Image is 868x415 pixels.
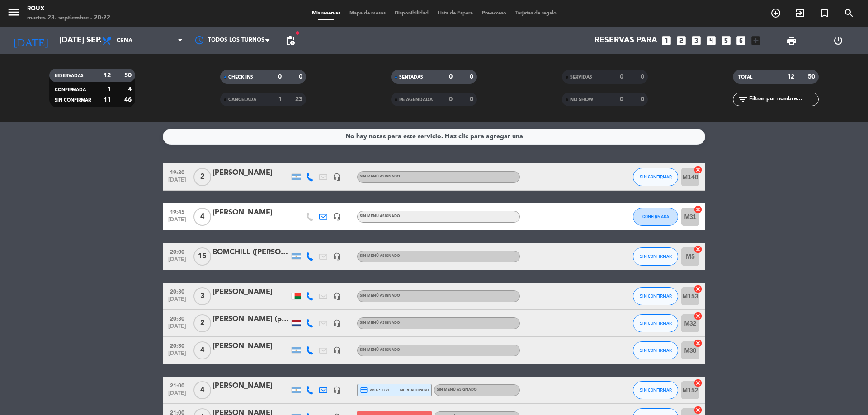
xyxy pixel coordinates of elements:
span: 21:00 [166,380,189,390]
i: cancel [693,165,703,174]
span: [DATE] [166,350,189,361]
span: Pre-acceso [477,11,511,16]
div: [PERSON_NAME] (paso [PERSON_NAME]) [212,313,289,325]
strong: 12 [787,74,794,80]
span: Sin menú asignado [360,321,400,325]
span: Cena [117,37,132,44]
span: Sin menú asignado [360,175,400,178]
i: menu [7,5,20,19]
i: turned_in_not [819,8,830,19]
span: 3 [193,287,211,305]
span: SIN CONFIRMAR [640,348,672,353]
span: Sin menú asignado [360,348,400,352]
strong: 23 [295,96,304,103]
i: headset_mic [333,292,341,300]
strong: 0 [449,74,453,80]
span: Tarjetas de regalo [511,11,561,16]
strong: 50 [808,74,817,80]
div: [PERSON_NAME] [212,286,289,298]
span: 19:45 [166,206,189,217]
i: headset_mic [333,252,341,261]
span: SIN CONFIRMAR [640,294,672,298]
strong: 0 [449,96,453,103]
span: Sin menú asignado [360,214,400,218]
i: cancel [693,339,703,348]
i: cancel [693,378,703,387]
strong: 0 [620,74,623,80]
i: headset_mic [333,319,341,327]
div: [PERSON_NAME] [212,380,289,392]
span: mercadopago [400,387,429,393]
span: SIN CONFIRMAR [55,98,91,103]
span: print [786,35,797,46]
span: NO SHOW [570,98,593,102]
span: CONFIRMADA [55,88,86,92]
strong: 0 [299,74,304,80]
span: CHECK INS [228,75,253,79]
i: headset_mic [333,386,341,394]
strong: 1 [107,86,111,93]
span: Reservas para [594,36,657,45]
span: Sin menú asignado [360,254,400,258]
span: [DATE] [166,390,189,401]
span: 20:30 [166,340,189,350]
div: [PERSON_NAME] [212,207,289,219]
span: SIN CONFIRMAR [640,174,672,179]
i: headset_mic [333,346,341,354]
strong: 0 [278,74,282,80]
div: No hay notas para este servicio. Haz clic para agregar una [345,131,523,142]
i: add_box [750,35,762,47]
span: Lista de Espera [433,11,477,16]
strong: 0 [641,96,646,103]
i: search [844,8,854,19]
span: [DATE] [166,323,189,334]
i: arrow_drop_down [84,35,95,46]
span: RESERVADAS [55,74,84,78]
span: 20:30 [166,313,189,323]
div: LOG OUT [815,27,861,54]
i: filter_list [737,94,748,105]
span: Disponibilidad [390,11,433,16]
span: 2 [193,314,211,332]
i: cancel [693,245,703,254]
i: looks_6 [735,35,747,47]
button: SIN CONFIRMAR [633,247,678,266]
button: menu [7,5,20,22]
span: SIN CONFIRMAR [640,254,672,259]
i: cancel [693,284,703,294]
span: 20:00 [166,246,189,256]
strong: 46 [124,97,133,103]
i: looks_one [660,35,672,47]
div: [PERSON_NAME] [212,340,289,352]
span: CONFIRMADA [642,214,669,219]
strong: 50 [124,72,133,79]
div: BOMCHILL ([PERSON_NAME]) [212,247,289,258]
strong: 0 [470,74,475,80]
span: 2 [193,168,211,186]
span: Sin menú asignado [437,388,477,392]
span: visa * 1771 [360,386,389,394]
div: [PERSON_NAME] [212,167,289,179]
i: [DATE] [7,31,55,51]
span: Sin menú asignado [360,294,400,298]
strong: 1 [278,96,282,103]
span: [DATE] [166,217,189,227]
span: 19:30 [166,167,189,177]
span: 4 [193,208,211,226]
i: add_circle_outline [770,8,781,19]
strong: 0 [641,74,646,80]
span: fiber_manual_record [295,30,300,36]
button: CONFIRMADA [633,208,678,226]
input: Filtrar por nombre... [748,94,818,104]
button: SIN CONFIRMAR [633,341,678,359]
span: Mapa de mesas [345,11,390,16]
i: headset_mic [333,173,341,181]
strong: 4 [128,86,133,93]
span: TOTAL [738,75,752,79]
div: martes 23. septiembre - 20:22 [27,14,110,23]
span: 20:30 [166,286,189,296]
i: exit_to_app [795,8,806,19]
span: [DATE] [166,177,189,187]
i: cancel [693,205,703,214]
button: SIN CONFIRMAR [633,287,678,305]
